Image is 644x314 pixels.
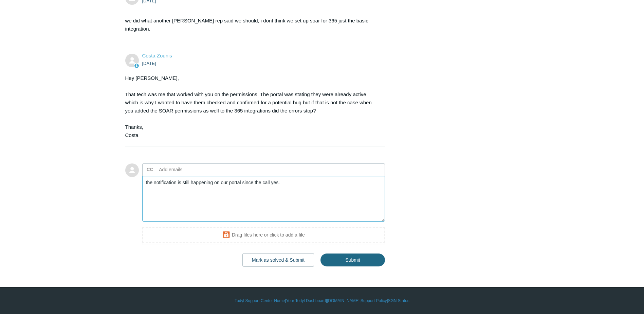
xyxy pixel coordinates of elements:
[142,53,172,58] a: Costa Zounis
[286,298,326,304] a: Your Todyl Dashboard
[142,61,156,66] time: 09/22/2025, 10:50
[125,298,519,304] div: | | | |
[157,164,229,175] input: Add emails
[361,298,387,304] a: Support Policy
[320,254,385,266] input: Submit
[327,298,360,304] a: [DOMAIN_NAME]
[147,164,153,175] label: CC
[142,176,385,222] textarea: Add your reply
[242,253,314,267] button: Mark as solved & Submit
[388,298,409,304] a: SGN Status
[235,298,285,304] a: Todyl Support Center Home
[125,17,379,33] p: we did what another [PERSON_NAME] rep said we should, i dont think we set up soar for 365 just th...
[125,74,379,139] div: Hey [PERSON_NAME], That tech was me that worked with you on the permissions. The portal was stati...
